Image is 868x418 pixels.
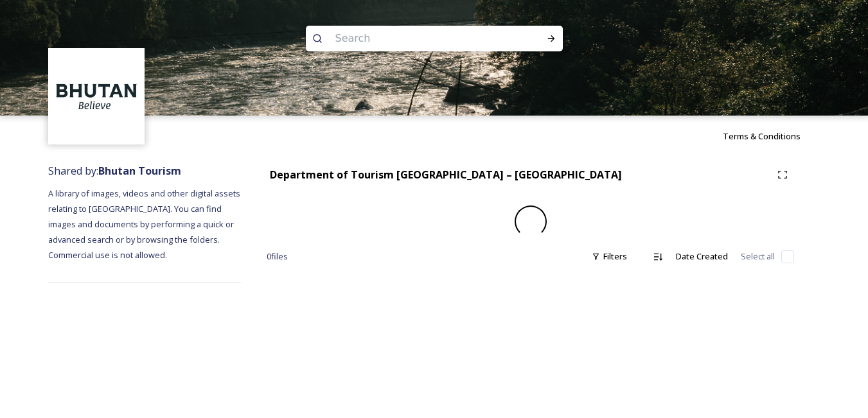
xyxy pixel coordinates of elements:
[723,128,820,144] a: Terms & Conditions
[329,24,505,53] input: Search
[48,187,242,261] span: A library of images, videos and other digital assets relating to [GEOGRAPHIC_DATA]. You can find ...
[669,244,734,269] div: Date Created
[270,168,622,182] strong: Department of Tourism [GEOGRAPHIC_DATA] – [GEOGRAPHIC_DATA]
[267,250,288,263] span: 0 file s
[98,164,181,178] strong: Bhutan Tourism
[48,164,181,178] span: Shared by:
[741,250,775,263] span: Select all
[50,50,143,143] img: BT_Logo_BB_Lockup_CMYK_High%2520Res.jpg
[585,244,633,269] div: Filters
[723,130,801,142] span: Terms & Conditions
